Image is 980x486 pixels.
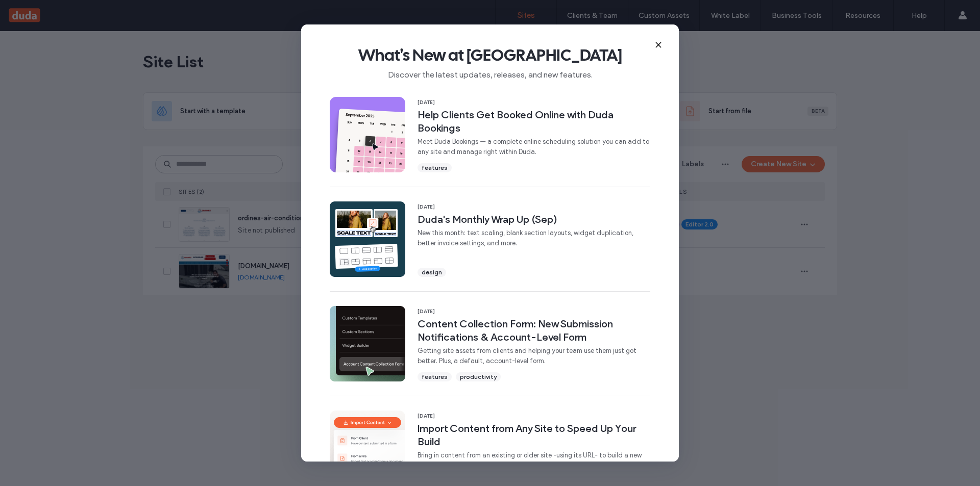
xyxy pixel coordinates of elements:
span: [DATE] [418,413,650,420]
span: Help Clients Get Booked Online with Duda Bookings [418,108,650,135]
span: features [422,163,448,172]
span: Content Collection Form: New Submission Notifications & Account-Level Form [418,317,650,344]
span: New this month: text scaling, blank section layouts, widget duplication, better invoice settings,... [418,228,650,248]
span: [DATE] [418,99,650,106]
span: What's New at [GEOGRAPHIC_DATA] [317,45,663,65]
span: Duda's Monthly Wrap Up (Sep) [418,213,650,226]
span: productivity [460,372,497,381]
span: [DATE] [418,308,650,315]
span: Getting site assets from clients and helping your team use them just got better. Plus, a default,... [418,346,650,366]
span: features [422,372,448,381]
span: [DATE] [418,203,650,211]
span: design [422,268,442,277]
span: Meet Duda Bookings — a complete online scheduling solution you can add to any site and manage rig... [418,137,650,157]
span: Bring in content from an existing or older site -using its URL- to build a new one on Duda. [418,450,650,471]
span: Import Content from Any Site to Speed Up Your Build [418,422,650,448]
span: Discover the latest updates, releases, and new features. [317,65,663,81]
